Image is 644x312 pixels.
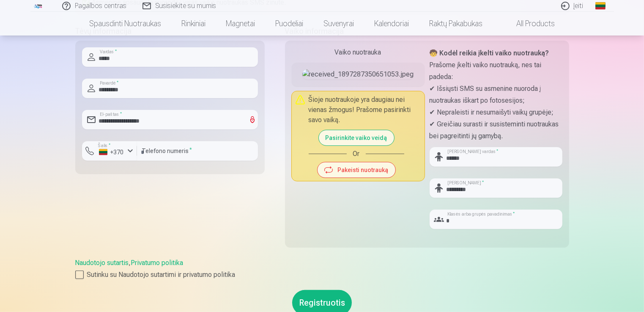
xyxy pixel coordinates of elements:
button: Pakeisti nuotrauką [318,162,395,178]
img: received_1897287350651053.jpeg [302,69,414,79]
strong: 🧒 Kodėl reikia įkelti vaiko nuotrauką? [430,49,549,57]
div: , [75,258,569,280]
a: All products [493,12,565,36]
div: Or [309,149,404,159]
div: Vaiko nuotrauka [292,47,425,57]
div: +370 [99,148,124,156]
p: Šioje nuotraukoje yra daugiau nei vienas žmogus! Prašome pasirinkti savo vaiką. [309,95,421,125]
label: Šalis [96,142,113,149]
p: ✔ Greičiau surasti ir susisteminti nuotraukas bei pagreitinti jų gamybą. [430,118,562,142]
a: Puodeliai [265,12,313,36]
p: Prašome įkelti vaiko nuotrauką, nes tai padeda: [430,59,562,83]
p: ✔ Išsiųsti SMS su asmenine nuoroda į nuotraukas iškart po fotosesijos; [430,83,562,107]
a: Rinkiniai [171,12,216,36]
a: Suvenyrai [313,12,364,36]
button: Šalis*+370 [82,141,137,161]
a: Privatumo politika [131,259,184,267]
a: Spausdinti nuotraukas [79,12,171,36]
a: Raktų pakabukas [419,12,493,36]
a: Kalendoriai [364,12,419,36]
button: Pasirinkite vaiko veidą [319,130,394,145]
a: Magnetai [216,12,265,36]
p: ✔ Nepraleisti ir nesumaišyti vaikų grupėje; [430,107,562,118]
a: Naudotojo sutartis [75,259,129,267]
img: /fa2 [34,3,43,8]
label: Sutinku su Naudotojo sutartimi ir privatumo politika [75,270,569,280]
